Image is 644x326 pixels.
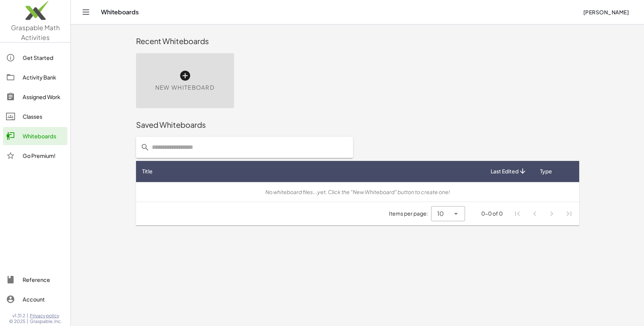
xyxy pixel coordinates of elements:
button: Toggle navigation [80,6,92,18]
a: Account [3,290,67,308]
i: prepended action [141,143,150,152]
span: Title [142,167,153,175]
span: Graspable Math Activities [11,23,60,41]
a: Privacy policy [30,313,62,319]
a: Classes [3,107,67,126]
div: 0-0 of 0 [481,210,503,217]
div: Saved Whiteboards [136,119,579,130]
span: | [27,313,28,319]
span: Last Edited [491,167,519,175]
span: | [27,318,28,324]
a: Get Started [3,49,67,67]
nav: Pagination Navigation [509,205,577,222]
a: Reference [3,271,67,289]
div: Activity Bank [23,73,64,82]
div: Account [23,295,64,304]
span: © 2025 [9,318,25,324]
div: Whiteboards [23,132,64,141]
button: [PERSON_NAME] [577,5,635,19]
div: Get Started [23,53,64,62]
div: Classes [23,112,64,121]
a: Assigned Work [3,88,67,106]
span: Graspable, Inc. [30,318,62,324]
div: No whiteboard files...yet. Click the "New Whiteboard" button to create one! [142,188,573,196]
span: v1.31.2 [12,313,25,319]
div: Recent Whiteboards [136,36,579,46]
span: Type [540,167,552,175]
a: Whiteboards [3,127,67,145]
span: 10 [437,209,444,218]
div: Reference [23,275,64,284]
span: Items per page: [389,210,431,217]
span: New Whiteboard [155,83,214,92]
a: Activity Bank [3,68,67,86]
span: [PERSON_NAME] [583,9,629,15]
div: Go Premium! [23,151,64,160]
div: Assigned Work [23,92,64,101]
